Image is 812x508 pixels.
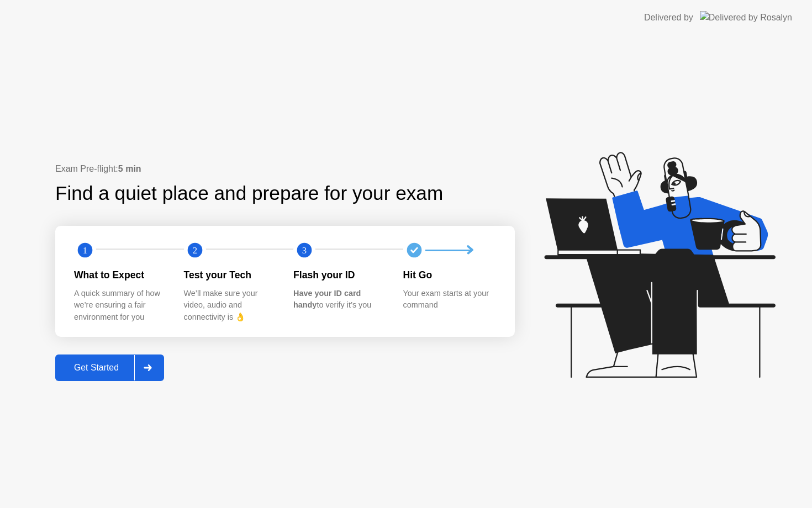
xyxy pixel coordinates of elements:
[118,164,141,173] b: 5 min
[184,288,276,324] div: We’ll make sure your video, audio and connectivity is 👌
[192,245,197,256] text: 2
[59,363,134,373] div: Get Started
[403,268,495,282] div: Hit Go
[55,162,515,176] div: Exam Pre-flight:
[403,288,495,311] div: Your exam starts at your command
[293,288,386,311] div: to verify it’s you
[55,354,164,381] button: Get Started
[55,179,445,208] div: Find a quiet place and prepare for your exam
[302,245,307,256] text: 3
[74,268,166,282] div: What to Expect
[293,268,386,282] div: Flash your ID
[74,288,166,324] div: A quick summary of how we’re ensuring a fair environment for you
[83,245,87,256] text: 1
[644,11,693,24] div: Delivered by
[293,289,361,310] b: Have your ID card handy
[700,11,792,24] img: Delivered by Rosalyn
[184,268,276,282] div: Test your Tech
